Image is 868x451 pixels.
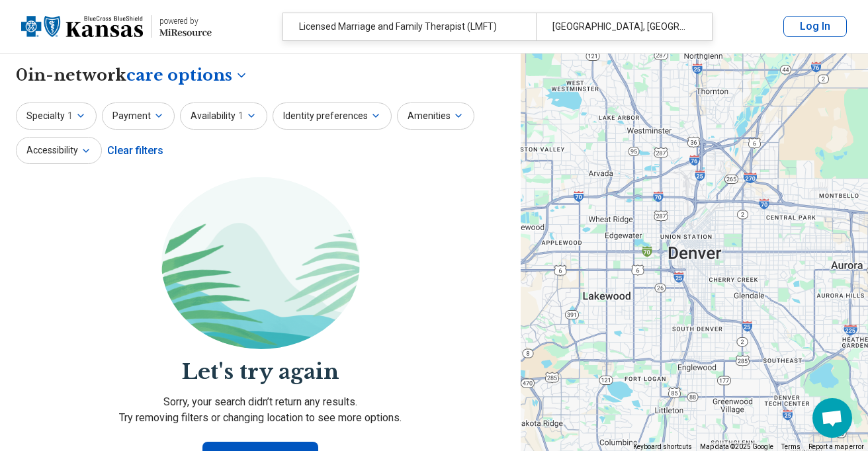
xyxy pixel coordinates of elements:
[126,64,232,87] span: care options
[781,443,801,450] a: Terms (opens in new tab)
[16,64,248,87] h1: 0 in-network
[102,102,175,130] button: Payment
[536,13,704,40] div: [GEOGRAPHIC_DATA], [GEOGRAPHIC_DATA]
[16,137,102,164] button: Accessibility
[67,109,73,123] span: 1
[397,102,474,130] button: Amenities
[16,357,505,387] h2: Let's try again
[238,109,243,123] span: 1
[808,443,864,450] a: Report a map error
[159,15,212,27] div: powered by
[700,443,773,450] span: Map data ©2025 Google
[107,135,163,167] div: Clear filters
[283,13,536,40] div: Licensed Marriage and Family Therapist (LMFT)
[21,11,212,42] a: Blue Cross Blue Shield Kansaspowered by
[16,394,505,426] p: Sorry, your search didn’t return any results. Try removing filters or changing location to see mo...
[21,11,143,42] img: Blue Cross Blue Shield Kansas
[783,16,847,37] button: Log In
[812,398,852,438] div: Open chat
[180,102,267,130] button: Availability1
[126,64,248,87] button: Care options
[273,102,392,130] button: Identity preferences
[16,102,97,130] button: Specialty1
